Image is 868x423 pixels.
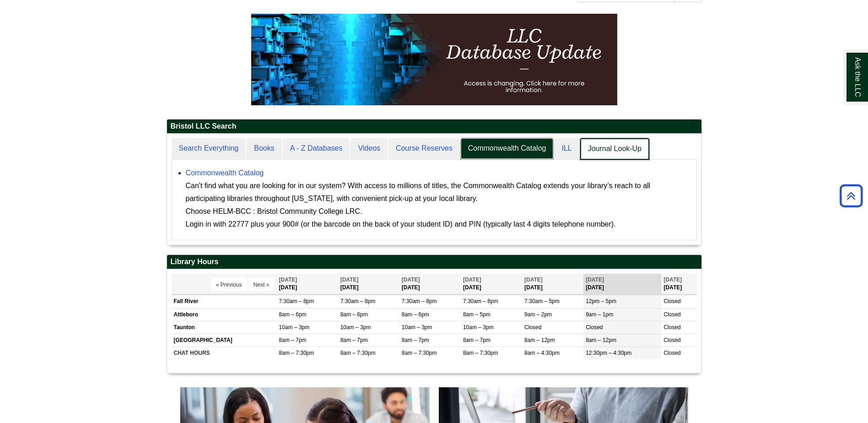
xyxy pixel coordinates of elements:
span: 8am – 12pm [524,337,555,343]
span: Closed [524,324,541,331]
span: 8am – 7pm [279,337,307,343]
span: [DATE] [340,277,359,283]
span: [DATE] [463,277,481,283]
span: 10am – 3pm [463,324,494,331]
a: Journal Look-Up [580,138,649,160]
a: Search Everything [172,138,246,159]
span: 7:30am – 8pm [340,298,376,304]
span: Closed [663,324,680,331]
span: 8am – 7pm [340,337,368,343]
span: 7:30am – 5pm [524,298,560,304]
td: [GEOGRAPHIC_DATA] [172,334,277,347]
th: [DATE] [461,274,522,294]
span: 8am – 7:30pm [463,350,498,356]
span: 7:30am – 8pm [279,298,314,304]
th: [DATE] [583,274,661,294]
th: [DATE] [661,274,696,294]
span: Closed [663,298,680,304]
span: 8am – 7pm [402,337,429,343]
span: 10am – 3pm [340,324,371,331]
a: Back to Top [836,190,866,202]
span: 12:30pm – 4:30pm [586,350,631,356]
span: 9am – 2pm [524,311,552,318]
span: Closed [663,311,680,318]
a: Videos [350,138,388,159]
td: Attleboro [172,308,277,321]
button: Next » [248,278,275,292]
td: Taunton [172,321,277,334]
span: 9am – 1pm [586,311,613,318]
th: [DATE] [522,274,583,294]
span: 8am – 4:30pm [524,350,560,356]
span: [DATE] [279,277,297,283]
a: Course Reserves [388,138,460,159]
td: Fall River [172,295,277,308]
span: 8am – 6pm [279,311,307,318]
span: [DATE] [402,277,420,283]
button: « Previous [211,278,247,292]
span: 10am – 3pm [402,324,432,331]
span: 8am – 5pm [463,311,491,318]
span: [DATE] [586,277,604,283]
a: Commonwealth Catalog [461,138,554,159]
a: Books [247,138,281,159]
img: HTML tutorial [251,14,617,105]
span: 12pm – 5pm [586,298,616,304]
span: 8am – 7:30pm [402,350,437,356]
span: 8am – 7pm [463,337,491,343]
span: 7:30am – 8pm [402,298,437,304]
span: 10am – 3pm [279,324,310,331]
span: 8am – 6pm [340,311,368,318]
span: 8am – 7:30pm [279,350,314,356]
span: 8am – 7:30pm [340,350,376,356]
h2: Library Hours [167,255,701,269]
span: 8am – 6pm [402,311,429,318]
span: Closed [586,324,603,331]
span: Closed [663,337,680,343]
td: CHAT HOURS [172,347,277,359]
span: 7:30am – 8pm [463,298,498,304]
a: ILL [554,138,579,159]
a: Commonwealth Catalog [186,169,264,177]
span: Closed [663,350,680,356]
div: Can't find what you are looking for in our system? With access to millions of titles, the Commonw... [186,179,692,231]
span: [DATE] [524,277,543,283]
th: [DATE] [399,274,461,294]
span: [DATE] [663,277,682,283]
h2: Bristol LLC Search [167,119,701,134]
span: 8am – 12pm [586,337,616,343]
a: A - Z Databases [283,138,350,159]
th: [DATE] [338,274,399,294]
th: [DATE] [277,274,338,294]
